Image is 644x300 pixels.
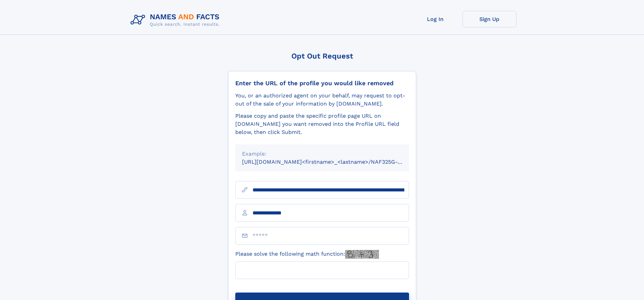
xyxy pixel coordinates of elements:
div: Opt Out Request [228,52,416,60]
div: Enter the URL of the profile you would like removed [235,79,409,87]
div: You, or an authorized agent on your behalf, may request to opt-out of the sale of your informatio... [235,92,409,108]
label: Please solve the following math function: [235,250,379,259]
div: Example: [242,150,402,158]
img: Logo Names and Facts [128,11,225,29]
div: Please copy and paste the specific profile page URL on [DOMAIN_NAME] you want removed into the Pr... [235,112,409,136]
a: Log In [408,11,462,27]
small: [URL][DOMAIN_NAME]<firstname>_<lastname>/NAF325G-xxxxxxxx [242,159,422,165]
a: Sign Up [462,11,517,27]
